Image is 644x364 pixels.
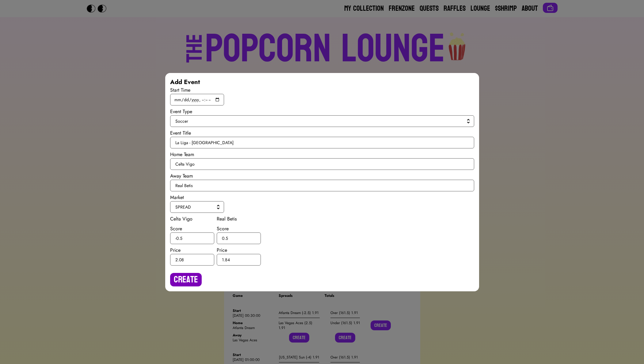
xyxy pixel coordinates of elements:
div: Score [217,225,261,232]
span: Soccer [175,118,467,124]
div: Start Time [170,86,474,94]
div: Event Type [170,108,474,115]
div: Price [217,247,261,254]
div: Event Title [170,129,474,137]
div: Price [170,247,214,254]
div: Home Team [170,151,474,158]
button: Soccer [170,115,474,127]
button: Create [170,273,202,286]
div: Celta Vigo [170,215,214,223]
button: SPREAD [170,201,224,213]
div: Real Betis [217,215,261,223]
div: Score [170,225,214,232]
div: Add Event [170,78,474,86]
span: SPREAD [175,204,216,210]
div: Away Team [170,172,474,180]
div: Market [170,194,474,201]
